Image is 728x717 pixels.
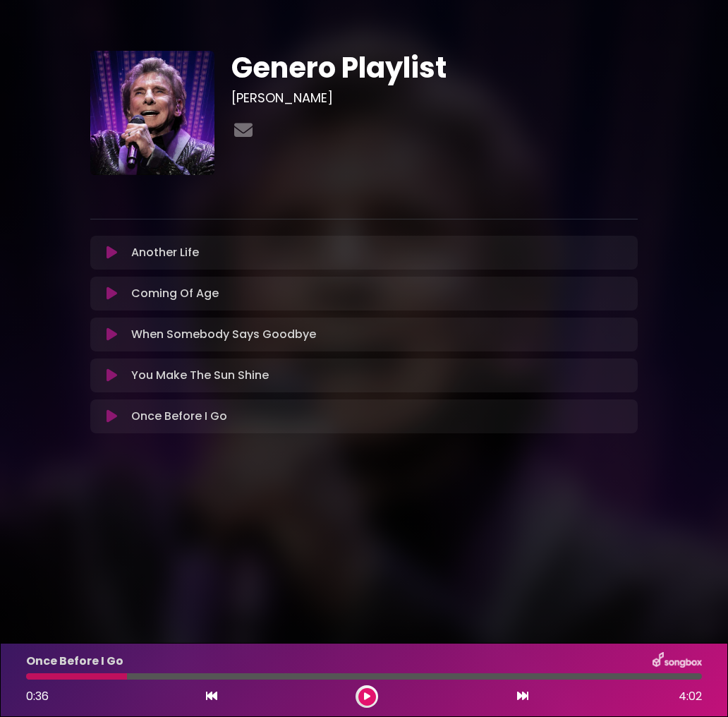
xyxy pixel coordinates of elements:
[131,408,227,425] p: Once Before I Go
[131,285,219,302] p: Coming Of Age
[131,326,316,343] p: When Somebody Says Goodbye
[231,90,638,106] h3: [PERSON_NAME]
[90,51,214,175] img: 6qwFYesTPurQnItdpMxg
[131,244,199,261] p: Another Life
[131,367,269,384] p: You Make The Sun Shine
[231,51,638,85] h1: Genero Playlist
